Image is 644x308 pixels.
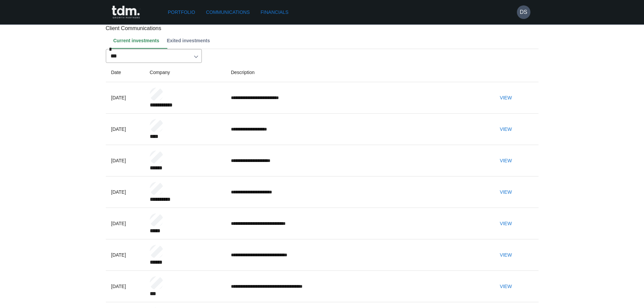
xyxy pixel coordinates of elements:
[111,32,165,49] button: Current investments
[144,63,225,82] th: Company
[495,155,517,167] button: View
[165,32,215,49] button: Exited investments
[106,63,144,82] th: Date
[106,208,144,239] td: [DATE]
[258,6,291,19] a: Financials
[495,217,517,230] button: View
[495,186,517,198] button: View
[106,24,539,32] p: Client Communications
[225,63,490,82] th: Description
[495,280,517,293] button: View
[520,8,527,16] h6: DS
[106,82,144,114] td: [DATE]
[106,145,144,176] td: [DATE]
[495,92,517,104] button: View
[495,249,517,261] button: View
[106,271,144,302] td: [DATE]
[106,114,144,145] td: [DATE]
[111,32,539,49] div: Client notes tab
[203,6,253,19] a: Communications
[517,5,530,19] button: DS
[106,176,144,208] td: [DATE]
[106,239,144,271] td: [DATE]
[495,123,517,136] button: View
[165,6,198,19] a: Portfolio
